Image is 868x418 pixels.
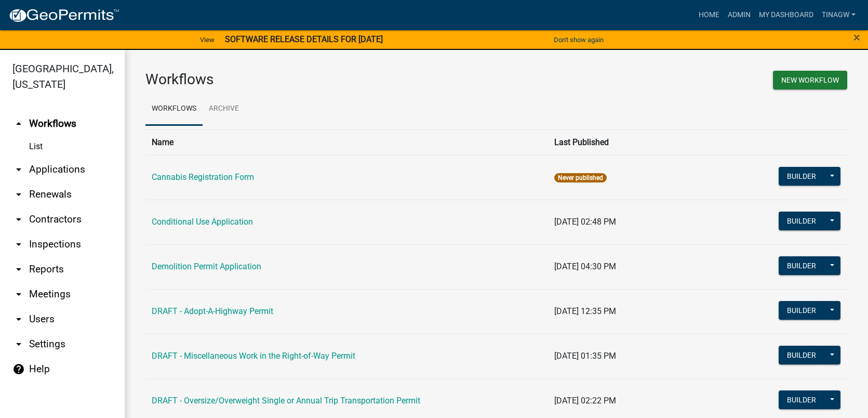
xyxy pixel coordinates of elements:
[145,93,203,126] a: Workflows
[779,167,824,186] button: Builder
[554,217,616,227] span: [DATE] 02:48 PM
[12,338,25,350] i: arrow_drop_down
[554,173,607,182] span: Never published
[12,188,25,201] i: arrow_drop_down
[12,313,25,325] i: arrow_drop_down
[779,390,824,409] button: Builder
[779,256,824,275] button: Builder
[12,213,25,226] i: arrow_drop_down
[695,5,724,25] a: Home
[554,262,616,271] span: [DATE] 04:30 PM
[818,5,860,25] a: TinaGW
[755,5,818,25] a: My Dashboard
[554,306,616,316] span: [DATE] 12:35 PM
[779,301,824,320] button: Builder
[12,363,25,375] i: help
[12,163,25,176] i: arrow_drop_down
[145,129,548,155] th: Name
[152,172,254,182] a: Cannabis Registration Form
[12,263,25,276] i: arrow_drop_down
[152,217,253,227] a: Conditional Use Application
[225,34,383,44] strong: SOFTWARE RELEASE DETAILS FOR [DATE]
[12,117,25,130] i: arrow_drop_up
[779,212,824,230] button: Builder
[724,5,755,25] a: Admin
[554,351,616,361] span: [DATE] 01:35 PM
[779,346,824,364] button: Builder
[773,71,847,89] button: New Workflow
[548,129,740,155] th: Last Published
[152,306,273,316] a: DRAFT - Adopt-A-Highway Permit
[853,31,860,44] button: Close
[12,288,25,301] i: arrow_drop_down
[550,31,608,48] button: Don't show again
[196,31,219,48] a: View
[203,93,245,126] a: Archive
[152,396,420,406] a: DRAFT - Oversize/Overweight Single or Annual Trip Transportation Permit
[554,396,616,406] span: [DATE] 02:22 PM
[145,71,489,88] h3: Workflows
[152,351,355,361] a: DRAFT - Miscellaneous Work in the Right-of-Way Permit
[152,262,261,271] a: Demolition Permit Application
[853,30,860,45] span: ×
[12,238,25,251] i: arrow_drop_down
